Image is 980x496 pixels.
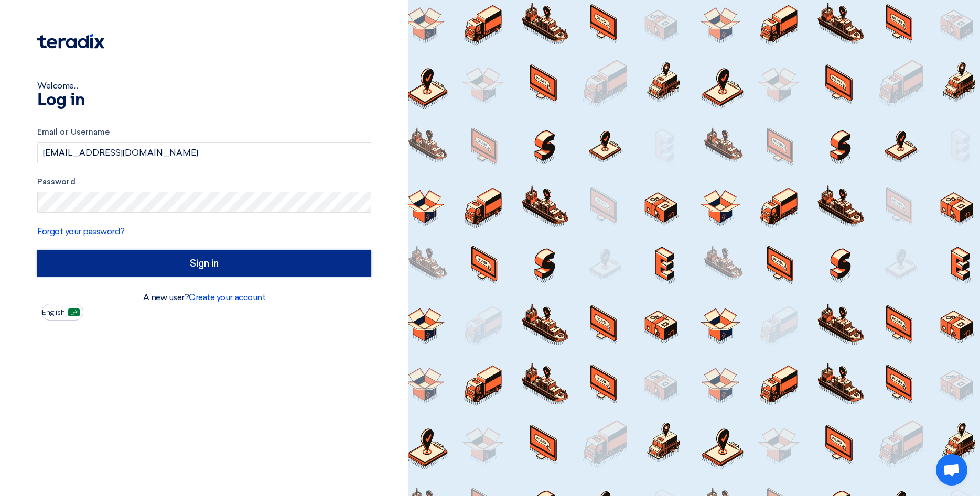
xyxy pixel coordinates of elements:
[37,226,125,236] a: Forgot your password?
[41,304,83,321] button: English
[37,176,371,188] label: Password
[42,309,65,316] span: English
[68,308,80,316] img: ar-AR.png
[37,34,104,49] img: Teradix logo
[37,142,371,163] input: Enter your business email or username
[37,126,371,138] label: Email or Username
[37,291,371,304] div: A new user?
[936,454,967,486] div: Open chat
[189,292,265,302] a: Create your account
[37,92,371,109] h1: Log in
[37,80,371,92] div: Welcome...
[37,250,371,277] input: Sign in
